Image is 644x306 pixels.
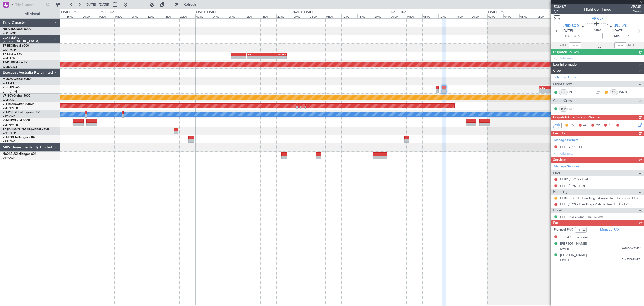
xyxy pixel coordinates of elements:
[3,28,31,31] a: N8998KGlobal 6000
[406,14,422,18] div: 04:00
[3,78,14,81] span: M-JGVJ
[3,152,36,156] a: N604AUChallenger 604
[13,12,53,16] span: All Aircraft
[3,32,16,35] a: WSSL/XSP
[559,43,568,48] span: ATOT
[3,128,32,131] span: T7-[PERSON_NAME]
[3,152,15,156] span: N604AU
[390,14,406,18] div: 00:00
[3,44,12,47] span: T7-RIC
[623,34,631,39] span: ELDT
[487,14,503,18] div: 00:00
[572,34,580,39] span: 13:00
[179,14,195,18] div: 20:00
[3,115,15,118] a: YSSY/SYD
[114,14,130,18] div: 04:00
[554,4,566,9] span: 538487
[422,14,438,18] div: 08:00
[613,28,624,34] span: [DATE]
[3,123,18,127] a: YMEN/MEB
[3,103,34,106] a: VH-RIUHawker 800XP
[3,48,16,52] a: WSSL/XSP
[3,56,17,60] a: WMSA/SZB
[3,61,14,64] span: T7-PJ29
[98,14,114,18] div: 00:00
[455,14,471,18] div: 16:00
[3,86,13,89] span: VP-CJR
[562,28,573,34] span: [DATE]
[3,106,18,110] a: YMEN/MEB
[3,28,14,31] span: N8998K
[628,43,636,48] span: ALDT
[3,81,16,85] a: WIHH/HLP
[593,28,601,33] span: 00:50
[61,10,80,14] div: [DATE] - [DATE]
[562,24,579,29] span: LFBD BOD
[3,65,17,69] a: WMSA/SZB
[172,1,202,9] button: Refresh
[248,56,267,59] div: -
[503,14,519,18] div: 04:00
[179,3,200,6] span: Refresh
[195,14,212,18] div: 00:00
[3,53,14,56] span: T7-ELLY
[260,14,276,18] div: 16:00
[584,7,611,12] div: Flight Confirmed
[553,15,561,20] button: UTC
[554,9,566,14] span: 3/6
[631,4,641,9] span: VPCJR
[357,14,374,18] div: 16:00
[3,136,35,139] a: VH-L2BChallenger 604
[3,128,49,131] a: T7-[PERSON_NAME]Global 7500
[147,14,163,18] div: 12:00
[99,10,118,14] div: [DATE] - [DATE]
[86,2,109,7] span: [DATE] - [DATE]
[82,14,98,18] div: 20:00
[228,14,244,18] div: 08:00
[3,94,13,97] span: VP-BCY
[3,94,30,97] a: VP-BCYGlobal 5000
[3,98,17,102] a: WMSA/SZB
[341,14,357,18] div: 12:00
[3,156,15,160] a: YSSY/SYD
[592,16,604,21] span: VP-CJR
[3,111,41,114] a: VH-VSKGlobal Express XRS
[212,14,228,18] div: 04:00
[374,14,390,18] div: 20:00
[3,119,30,122] a: VH-LEPGlobal 6000
[3,131,16,135] a: WSSL/XSP
[613,24,627,29] span: LFLL LYS
[3,61,28,64] a: T7-PJ29Falcon 7X
[248,53,267,56] div: HECA
[267,56,286,59] div: -
[391,10,410,14] div: [DATE] - [DATE]
[3,111,14,114] span: VH-VSK
[562,34,571,39] span: ETOT
[471,14,487,18] div: 20:00
[267,53,286,56] div: WMSA
[3,90,17,94] a: VHHH/HKG
[309,14,325,18] div: 04:00
[3,103,13,106] span: VH-RIU
[631,9,641,14] span: Owner
[3,44,29,47] a: T7-RICGlobal 6000
[66,14,82,18] div: 16:00
[293,10,313,14] div: [DATE] - [DATE]
[3,140,17,143] a: YSHL/WOL
[539,89,561,93] div: -
[519,14,536,18] div: 08:00
[438,14,455,18] div: 12:00
[244,14,260,18] div: 12:00
[163,14,179,18] div: 16:00
[539,86,561,89] div: LFLL
[6,10,55,18] button: All Aircraft
[276,14,293,18] div: 20:00
[3,78,31,81] a: M-JGVJGlobal 5000
[613,34,621,39] span: 13:50
[3,119,13,122] span: VH-LEP
[3,53,22,56] a: T7-ELLYG-550
[3,136,13,139] span: VH-L2B
[536,14,552,18] div: 12:00
[196,10,216,14] div: [DATE] - [DATE]
[15,1,44,8] input: Trip Number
